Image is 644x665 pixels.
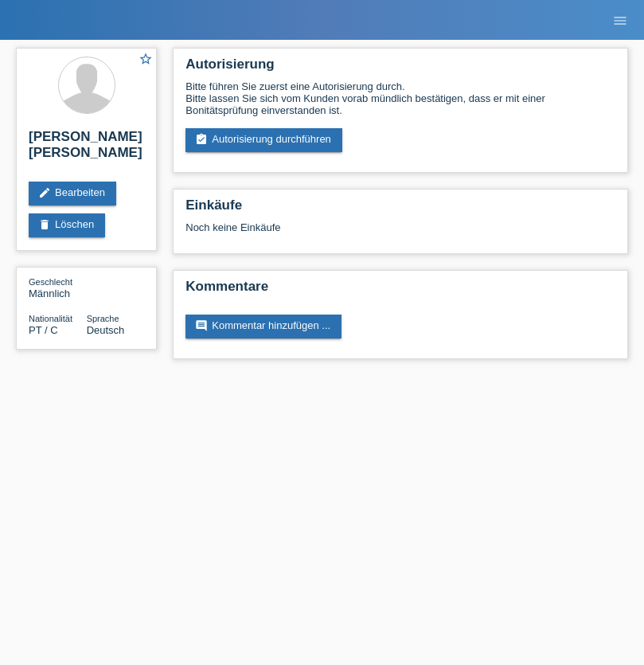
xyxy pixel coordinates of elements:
[185,80,615,116] div: Bitte führen Sie zuerst eine Autorisierung durch. Bitte lassen Sie sich vom Kunden vorab mündlich...
[195,133,208,146] i: assignment_turned_in
[87,314,119,323] span: Sprache
[185,221,615,245] div: Noch keine Einkäufe
[185,198,615,221] h2: Einkäufe
[139,52,153,66] i: star_border
[29,182,116,205] a: editBearbeiten
[38,218,51,231] i: delete
[87,324,125,336] span: Deutsch
[139,52,153,68] a: star_border
[29,213,105,237] a: deleteLöschen
[185,315,342,338] a: commentKommentar hinzufügen ...
[38,186,51,199] i: edit
[185,279,615,303] h2: Kommentare
[29,276,87,299] div: Männlich
[185,57,615,80] h2: Autorisierung
[29,277,72,287] span: Geschlecht
[185,128,342,152] a: assignment_turned_inAutorisierung durchführen
[29,324,58,336] span: Portugal / C / 07.12.2002
[195,319,208,332] i: comment
[29,129,144,169] h2: [PERSON_NAME] [PERSON_NAME]
[29,314,72,323] span: Nationalität
[612,13,628,29] i: menu
[604,15,636,25] a: menu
